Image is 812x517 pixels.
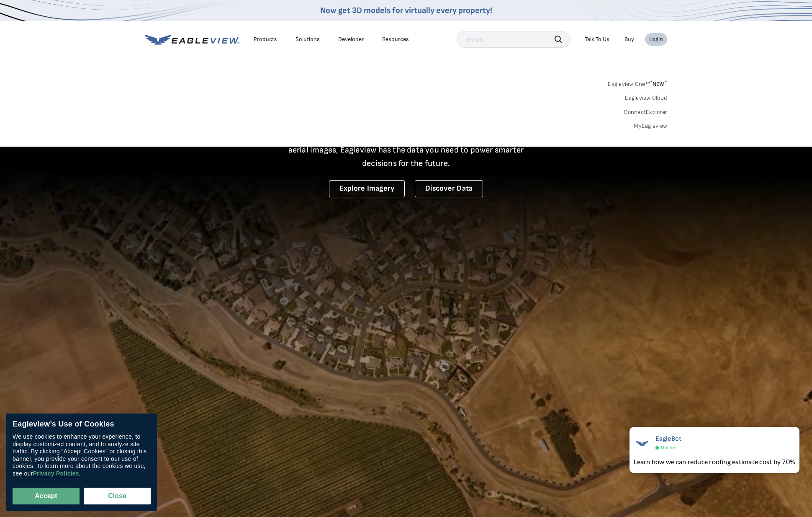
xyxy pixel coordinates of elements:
[655,435,682,443] span: EagleBot
[33,470,79,477] a: Privacy Policies
[661,445,676,451] span: Online
[13,488,80,504] button: Accept
[649,36,663,43] div: Login
[625,94,667,102] a: Eagleview Cloud
[296,36,320,43] div: Solutions
[13,433,151,477] div: We use cookies to enhance your experience, to display customized content, and to analyze site tra...
[329,180,405,197] a: Explore Imagery
[634,122,667,130] a: MyEagleview
[338,36,364,43] a: Developer
[634,457,795,467] div: Learn how we can reduce roofing estimate cost by 70%
[254,36,277,43] div: Products
[457,31,570,48] input: Search
[608,78,667,88] a: Eagleview One™*NEW*
[634,435,650,452] img: EagleBot
[84,488,151,504] button: Close
[13,420,151,429] div: Eagleview’s Use of Cookies
[320,5,492,16] a: Now get 3D models for virtually every property!
[415,180,483,197] a: Discover Data
[278,130,534,170] p: A new era starts here. Built on more than 3.5 billion high-resolution aerial images, Eagleview ha...
[624,36,634,43] a: Buy
[650,80,667,88] span: NEW
[624,109,667,116] a: ConnectExplorer
[585,36,609,43] div: Talk To Us
[382,36,409,43] div: Resources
